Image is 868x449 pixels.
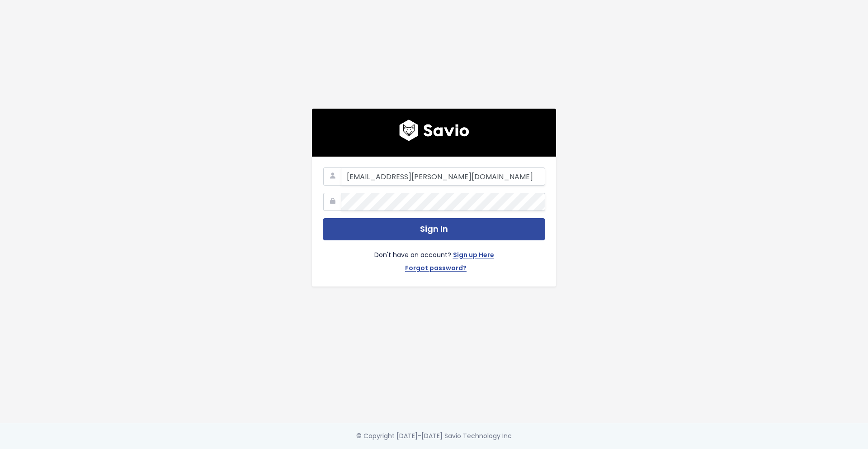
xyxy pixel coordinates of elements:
img: logo600x187.a314fd40982d.png [399,119,469,141]
a: Forgot password? [405,263,467,276]
div: Don't have an account? [323,240,545,276]
input: Your Work Email Address [341,167,545,186]
button: Sign In [323,218,545,240]
div: © Copyright [DATE]-[DATE] Savio Technology Inc [356,430,512,442]
a: Sign up Here [453,249,494,263]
